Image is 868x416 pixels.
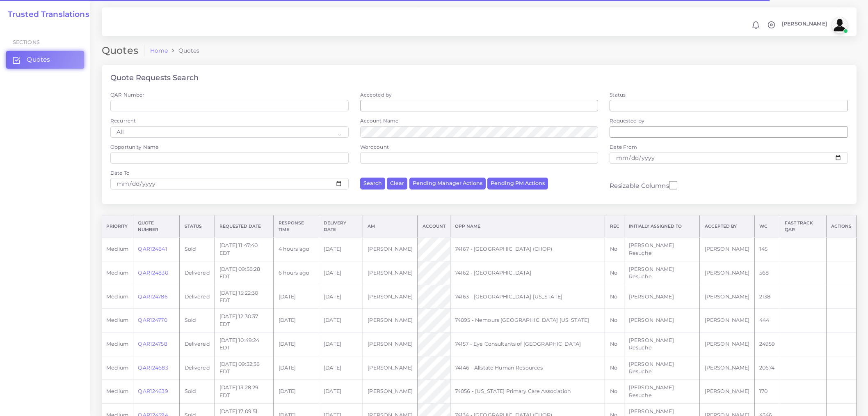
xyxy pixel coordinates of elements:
a: QAR124830 [138,270,168,276]
td: [PERSON_NAME] Resuche [624,237,700,261]
td: [DATE] [274,332,319,356]
td: [DATE] [319,309,363,333]
th: Actions [826,216,856,237]
span: medium [106,246,128,252]
td: 74163 - [GEOGRAPHIC_DATA] [US_STATE] [450,285,605,309]
td: [DATE] 09:58:28 EDT [215,261,273,285]
label: Accepted by [360,91,392,98]
td: 145 [754,237,780,261]
td: No [605,380,624,404]
td: [PERSON_NAME] Resuche [624,261,700,285]
td: 74162 - [GEOGRAPHIC_DATA] [450,261,605,285]
td: [DATE] 12:30:37 EDT [215,309,273,333]
td: [PERSON_NAME] [363,356,418,380]
th: Delivery Date [319,216,363,237]
span: Quotes [27,55,50,64]
td: [DATE] 13:28:29 EDT [215,380,273,404]
input: Resizable Columns [669,180,677,190]
label: Date To [110,169,130,176]
span: medium [106,365,128,371]
li: Quotes [168,46,199,55]
label: QAR Number [110,91,144,98]
td: [DATE] [319,356,363,380]
td: [PERSON_NAME] [363,309,418,333]
td: [PERSON_NAME] [363,332,418,356]
td: [PERSON_NAME] [700,332,754,356]
td: [DATE] [274,380,319,404]
a: Trusted Translations [2,10,89,19]
label: Recurrent [110,117,136,124]
td: Sold [180,237,215,261]
td: [PERSON_NAME] [700,261,754,285]
h2: Quotes [102,45,144,57]
td: Delivered [180,332,215,356]
td: 568 [754,261,780,285]
th: AM [363,216,418,237]
th: Requested Date [215,216,273,237]
th: Quote Number [133,216,180,237]
td: 6 hours ago [274,261,319,285]
td: No [605,261,624,285]
td: [PERSON_NAME] [363,285,418,309]
td: [DATE] 09:32:38 EDT [215,356,273,380]
a: QAR124758 [138,341,167,347]
a: QAR124639 [138,388,168,394]
td: [PERSON_NAME] [624,309,700,333]
td: Delivered [180,356,215,380]
td: Sold [180,380,215,404]
td: 2138 [754,285,780,309]
span: medium [106,317,128,323]
td: No [605,332,624,356]
label: Resizable Columns [610,180,677,190]
td: [DATE] [319,380,363,404]
td: [DATE] [319,332,363,356]
th: Response Time [274,216,319,237]
span: medium [106,270,128,276]
td: [DATE] 11:47:40 EDT [215,237,273,261]
a: Quotes [6,51,84,68]
td: 74056 - [US_STATE] Primary Care Association [450,380,605,404]
th: REC [605,216,624,237]
td: [DATE] 15:22:30 EDT [215,285,273,309]
td: 170 [754,380,780,404]
button: Clear [387,178,407,190]
button: Search [360,178,385,190]
a: QAR124683 [138,365,168,371]
td: [DATE] [274,285,319,309]
label: Requested by [610,117,644,124]
td: [DATE] [274,356,319,380]
a: [PERSON_NAME]avatar [778,17,851,33]
td: No [605,237,624,261]
td: 74095 - Nemours [GEOGRAPHIC_DATA] [US_STATE] [450,309,605,333]
td: 74146 - Allstate Human Resources [450,356,605,380]
span: medium [106,341,128,347]
td: [PERSON_NAME] [700,380,754,404]
td: Sold [180,309,215,333]
th: Accepted by [700,216,754,237]
span: medium [106,294,128,300]
a: QAR124770 [138,317,167,323]
td: No [605,356,624,380]
button: Pending Manager Actions [409,178,486,190]
td: 20674 [754,356,780,380]
td: No [605,285,624,309]
a: Home [150,46,168,55]
td: [PERSON_NAME] [700,356,754,380]
th: Priority [102,216,133,237]
button: Pending PM Actions [487,178,548,190]
td: [PERSON_NAME] Resuche [624,356,700,380]
th: Account [418,216,450,237]
th: Initially Assigned to [624,216,700,237]
td: [PERSON_NAME] Resuche [624,332,700,356]
label: Wordcount [360,143,389,150]
label: Status [610,91,626,98]
span: [PERSON_NAME] [782,21,827,27]
label: Account Name [360,117,399,124]
span: medium [106,388,128,394]
td: [PERSON_NAME] [700,237,754,261]
td: [PERSON_NAME] [624,285,700,309]
label: Date From [610,143,637,150]
td: [PERSON_NAME] [700,285,754,309]
td: [PERSON_NAME] [363,261,418,285]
